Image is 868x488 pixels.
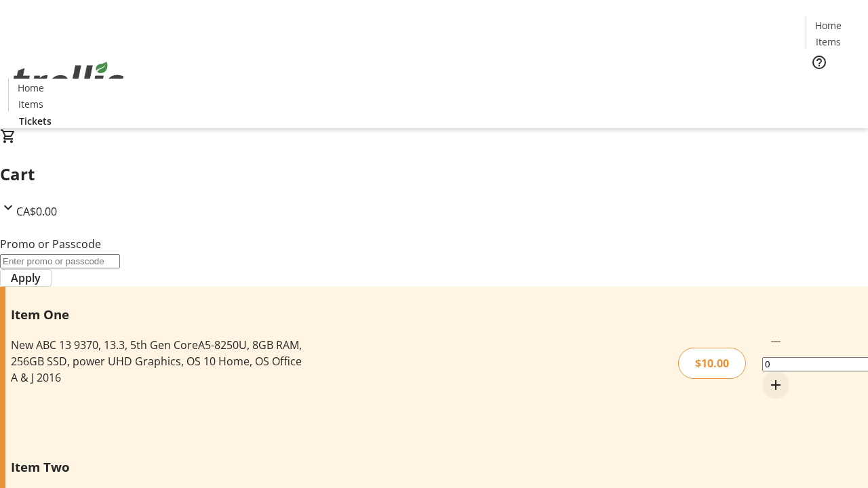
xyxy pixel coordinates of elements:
button: Increment by one [762,371,789,399]
span: Tickets [816,79,849,93]
span: Home [815,18,842,33]
h3: Item One [11,305,307,324]
span: Items [816,35,841,49]
a: Home [9,81,52,95]
span: Home [18,81,44,95]
a: Items [806,35,850,49]
a: Home [806,18,850,33]
img: Orient E2E Organization dJUYfn6gM1's Logo [8,47,129,115]
div: New ABC 13 9370, 13.3, 5th Gen CoreA5-8250U, 8GB RAM, 256GB SSD, power UHD Graphics, OS 10 Home, ... [11,337,307,386]
span: CA$0.00 [16,204,57,219]
span: Items [18,97,43,111]
a: Tickets [806,79,860,93]
a: Tickets [8,114,62,128]
a: Items [9,97,52,111]
span: Tickets [19,114,52,128]
span: Apply [11,270,41,286]
div: $10.00 [678,348,746,379]
h3: Item Two [11,457,307,476]
button: Help [806,49,833,76]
